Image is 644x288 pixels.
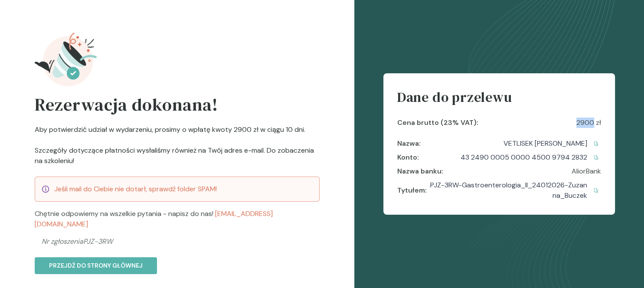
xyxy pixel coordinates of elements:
p: Tytułem : [397,185,427,196]
p: VETLISEK [PERSON_NAME] [503,138,587,149]
p: Nr zgłoszenia PJZ-3RW [35,236,320,247]
p: Konto : [397,152,419,163]
p: Nazwa : [397,138,421,149]
h4: Dane do przelewu [397,87,602,114]
p: Chętnie odpowiemy na wszelkie pytania - napisz do nas! [35,202,320,236]
p: Jeśli mail do Ciebie nie dotarł, sprawdź folder SPAM! [54,184,217,194]
p: 2900 zł [576,118,601,128]
button: Copy to clipboard [591,152,601,163]
p: Szczegóły dotyczące płatności wysłaliśmy również na Twój adres e-mail. Do zobaczenia na szkoleniu! [35,145,320,166]
p: PJZ-3RW-Gastroenterologia_II_24012026-Zuzanna_Buczek [430,180,588,201]
p: Przejdź do strony głównej [49,261,143,270]
button: Copy to clipboard [591,185,601,196]
p: Cena brutto (23% VAT) : [397,118,478,128]
p: AliorBank [572,166,601,177]
a: Przejdź do strony głównej [35,247,320,274]
button: Copy to clipboard [591,138,601,149]
img: registration_success.svg [35,28,98,92]
h3: Rezerwacja dokonana! [35,92,320,124]
p: Aby potwierdzić udział w wydarzeniu, prosimy o wpłatę kwoty 2900 zł w ciągu 10 dni. [35,124,320,135]
p: Nazwa banku : [397,166,443,177]
button: Przejdź do strony głównej [35,257,157,274]
p: 43 2490 0005 0000 4500 9794 2832 [461,152,587,163]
